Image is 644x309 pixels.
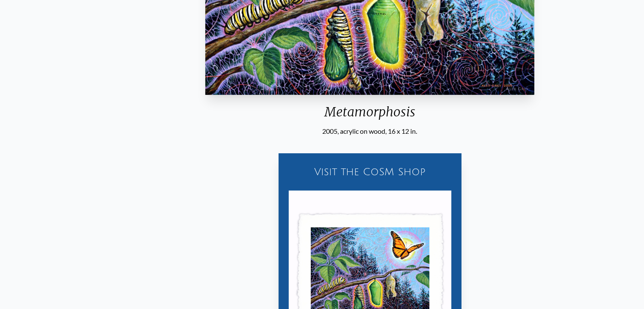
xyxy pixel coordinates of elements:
a: Visit the CoSM Shop [283,158,456,185]
div: 2005, acrylic on wood, 16 x 12 in. [202,126,538,136]
div: Metamorphosis [202,104,538,126]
